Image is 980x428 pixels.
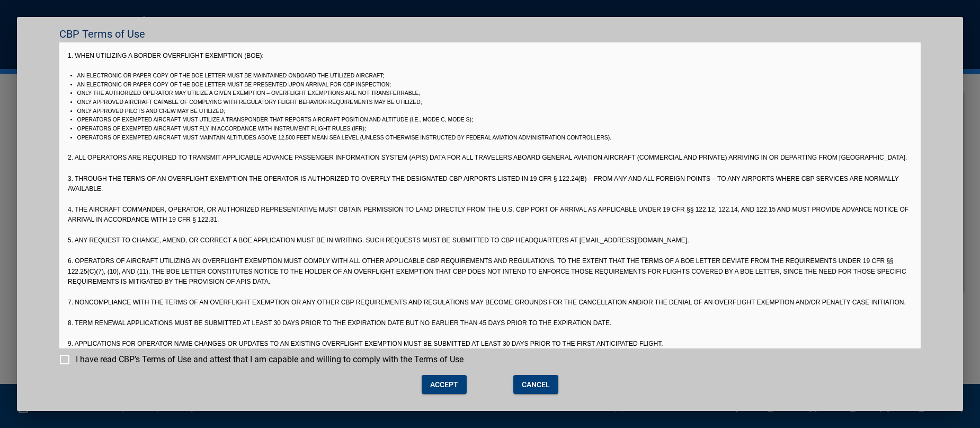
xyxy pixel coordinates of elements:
[76,353,464,366] span: I have read CBP’s Terms of Use and attest that I am capable and willing to comply with the Terms ...
[77,134,912,143] li: Operators of exempted aircraft must maintain altitudes above 12,500 feet mean sea level (unless o...
[68,318,912,328] p: 8. Term renewal applications must be submitted at least 30 days prior to the expiration date but ...
[77,72,912,81] li: An electronic or paper copy of the BOE letter must be maintained onboard the utilized aircraft;
[68,339,912,349] p: 9. Applications for operator name changes or updates to an existing Overflight Exemption must be ...
[68,235,912,246] p: 5. Any request to change, amend, or correct a BOE application must be in writing. Such requests m...
[513,375,558,395] button: Cancel
[77,107,912,116] li: Only approved pilots and crew may be utilized;
[77,98,912,107] li: Only approved aircraft capable of complying with regulatory flight behavior requirements may be u...
[17,17,963,42] h2: CBP Terms of Use
[77,125,912,134] li: Operators of exempted aircraft must fly in accordance with Instrument Flight Rules (IFR);
[68,174,912,194] p: 3. Through the terms of an Overflight Exemption the operator is authorized to overfly the designa...
[77,116,912,125] li: Operators of exempted aircraft must utilize a transponder that reports aircraft position and alti...
[68,298,912,308] p: 7. Noncompliance with the terms of an Overflight Exemption or any other CBP requirements and regu...
[68,51,912,61] p: 1. When utilizing a Border Overflight Exemption (BOE):
[77,89,912,98] li: Only the authorized operator may utilize a given Exemption – Overflight Exemptions are not transf...
[77,81,912,90] li: An electronic or paper copy of the BOE letter must be presented upon arrival for CBP inspection;
[68,205,912,225] p: 4. The aircraft commander, operator, or authorized representative must obtain permission to land ...
[422,375,467,395] button: Accept
[68,153,912,163] p: 2. All operators are required to transmit applicable Advance Passenger Information System (APIS) ...
[68,256,912,287] p: 6. Operators of aircraft utilizing an Overflight Exemption must comply with all other applicable ...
